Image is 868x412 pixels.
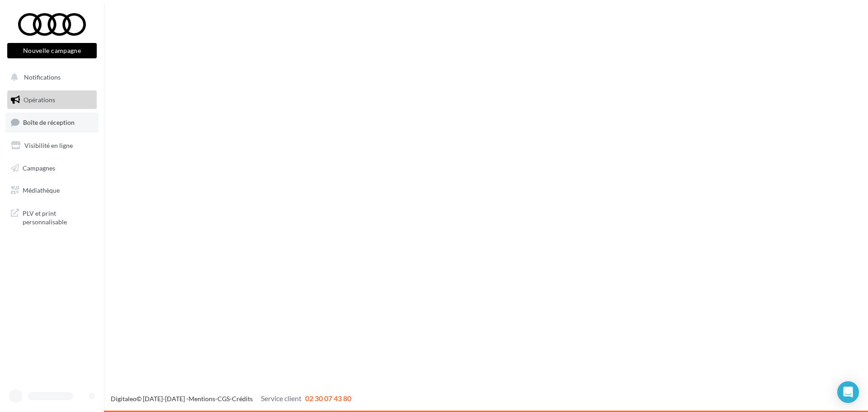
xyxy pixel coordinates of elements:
span: © [DATE]-[DATE] - - - [111,395,351,403]
a: Campagnes [5,159,99,178]
a: Médiathèque [5,181,99,200]
span: Visibilité en ligne [24,142,73,149]
span: Opérations [24,96,55,104]
span: PLV et print personnalisable [23,207,93,227]
button: Nouvelle campagne [7,43,97,58]
a: Boîte de réception [5,113,99,132]
a: Crédits [232,395,253,403]
span: Service client [261,394,302,403]
a: Visibilité en ligne [5,136,99,155]
span: 02 30 07 43 80 [305,394,351,403]
div: Open Intercom Messenger [837,381,859,403]
span: Notifications [24,73,61,81]
a: Opérations [5,90,99,109]
a: Mentions [189,395,215,403]
a: Digitaleo [111,395,137,403]
a: CGS [217,395,230,403]
button: Notifications [5,68,95,87]
a: PLV et print personnalisable [5,204,99,230]
span: Médiathèque [23,186,60,194]
span: Campagnes [23,164,55,171]
span: Boîte de réception [23,118,75,126]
